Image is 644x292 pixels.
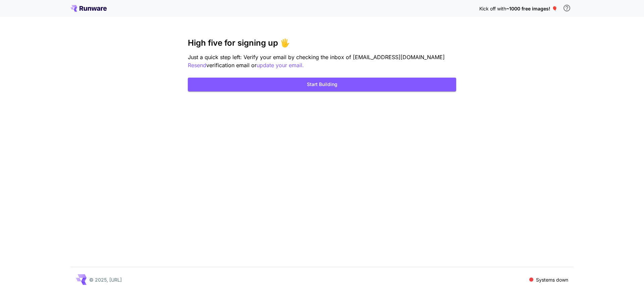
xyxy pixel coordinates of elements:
span: verification email or [206,62,257,69]
span: Just a quick step left: Verify your email by checking the inbox of [EMAIL_ADDRESS][DOMAIN_NAME] [188,54,445,60]
p: © 2025, [URL] [89,276,122,283]
button: Start Building [188,78,456,91]
button: In order to qualify for free credit, you need to sign up with a business email address and click ... [560,1,574,15]
span: ~1000 free images! 🎈 [506,6,557,11]
span: Kick off with [479,6,506,11]
button: Resend [188,61,206,70]
h3: High five for signing up 🖐️ [188,38,456,48]
p: Systems down [536,276,568,283]
button: update your email. [257,61,304,70]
